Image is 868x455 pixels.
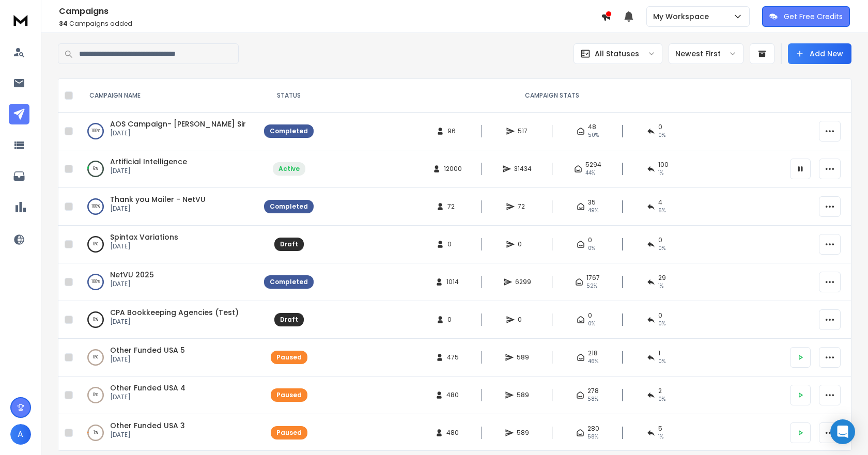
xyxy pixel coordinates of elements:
td: 0%Spintax Variations[DATE] [77,226,258,263]
span: 50 % [588,131,599,139]
a: Spintax Variations [110,232,178,242]
span: 0 [588,311,592,320]
div: Paused [276,353,302,362]
td: 100%Thank you Mailer - NetVU[DATE] [77,188,258,226]
span: 49 % [588,207,598,215]
span: 1 [658,349,660,357]
a: NetVU 2025 [110,270,154,280]
p: 0 % [93,390,98,400]
span: 72 [518,202,528,211]
p: [DATE] [110,242,178,250]
p: Campaigns added [59,20,601,28]
span: 480 [446,429,459,437]
button: Get Free Credits [762,6,850,27]
span: 1 % [658,433,663,441]
span: 72 [447,202,458,211]
span: 96 [447,127,458,135]
div: Paused [276,391,302,399]
span: 44 % [585,169,595,177]
span: 475 [447,353,459,362]
span: 58 % [587,433,598,441]
th: STATUS [258,79,320,113]
span: 0 [447,316,458,324]
span: 6299 [515,278,531,286]
span: 0% [658,244,665,253]
span: 46 % [588,357,598,366]
td: 100%AOS Campaign- [PERSON_NAME] Sir[DATE] [77,113,258,150]
td: 0%CPA Bookkeeping Agencies (Test)[DATE] [77,301,258,339]
img: logo [10,10,31,29]
p: [DATE] [110,280,154,288]
p: [DATE] [110,318,239,326]
div: Draft [280,316,298,324]
th: CAMPAIGN NAME [77,79,258,113]
span: 480 [446,391,459,399]
button: Add New [788,43,851,64]
span: 0% [658,320,665,328]
a: Other Funded USA 5 [110,345,185,355]
h1: Campaigns [59,5,601,18]
span: 0 [658,123,662,131]
a: Artificial Intelligence [110,156,187,167]
span: 1767 [586,274,600,282]
div: Open Intercom Messenger [830,419,855,444]
p: [DATE] [110,431,185,439]
span: 589 [517,391,529,399]
span: 280 [587,425,599,433]
span: 52 % [586,282,597,290]
a: Other Funded USA 4 [110,383,185,393]
span: 35 [588,198,596,207]
span: 1 % [658,169,663,177]
span: 218 [588,349,598,357]
span: 0 [658,236,662,244]
span: 0 % [658,131,665,139]
span: 48 [588,123,596,131]
p: 100 % [91,201,100,212]
button: Newest First [669,43,743,64]
td: 0%Other Funded USA 4[DATE] [77,376,258,414]
span: 4 [658,198,662,207]
span: 2 [658,387,662,395]
span: 589 [517,429,529,437]
p: Get Free Credits [784,11,843,22]
span: 1 % [658,282,663,290]
div: Active [278,165,300,173]
span: 5294 [585,161,601,169]
span: 34 [59,19,68,28]
span: 31434 [514,165,532,173]
a: CPA Bookkeeping Agencies (Test) [110,307,239,318]
p: [DATE] [110,129,246,137]
span: 0% [588,244,595,253]
span: 0 % [658,395,665,403]
p: [DATE] [110,393,185,401]
td: 100%NetVU 2025[DATE] [77,263,258,301]
p: [DATE] [110,205,206,213]
p: 0 % [93,352,98,363]
div: Completed [270,202,308,211]
span: 100 [658,161,669,169]
span: 0 [518,316,528,324]
td: 6%Artificial Intelligence[DATE] [77,150,258,188]
a: Thank you Mailer - NetVU [110,194,206,205]
button: A [10,424,31,445]
div: Draft [280,240,298,248]
span: 12000 [444,165,462,173]
span: 0 [588,236,592,244]
a: AOS Campaign- [PERSON_NAME] Sir [110,119,246,129]
a: Other Funded USA 3 [110,420,185,431]
span: 278 [587,387,599,395]
p: 100 % [91,126,100,136]
p: 0 % [93,239,98,249]
p: All Statuses [595,49,639,59]
p: 6 % [93,164,98,174]
div: Completed [270,127,308,135]
p: 0 % [93,315,98,325]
